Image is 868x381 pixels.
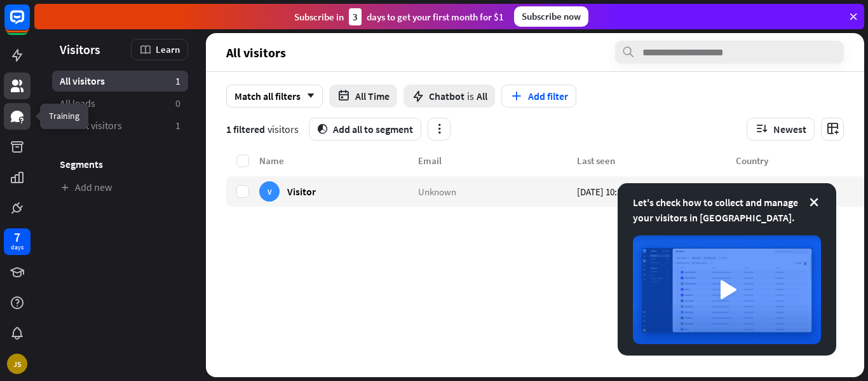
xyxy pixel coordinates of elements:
[259,181,280,202] div: V
[52,93,188,114] a: All leads 0
[156,43,180,55] span: Learn
[501,85,576,107] button: Add filter
[11,243,24,252] div: days
[577,155,736,167] div: Last seen
[514,6,588,27] div: Subscribe now
[226,45,286,60] span: All visitors
[577,185,640,197] span: [DATE] 10:54 AM
[329,85,397,107] button: All Time
[60,119,122,132] span: Recent visitors
[287,185,316,197] span: Visitor
[633,195,821,225] div: Let's check how to collect and manage your visitors in [GEOGRAPHIC_DATA].
[52,158,188,170] h3: Segments
[301,92,315,100] i: arrow_down
[349,8,362,25] div: 3
[226,85,323,107] div: Match all filters
[4,228,31,255] a: 7 days
[60,97,95,110] span: All leads
[633,235,821,344] img: image
[175,97,180,110] aside: 0
[259,155,418,167] div: Name
[175,119,180,132] aside: 1
[477,90,487,102] span: All
[226,123,265,135] span: 1 filtered
[317,124,328,134] i: segment
[175,74,180,88] aside: 1
[60,74,105,88] span: All visitors
[294,8,504,25] div: Subscribe in days to get your first month for $1
[52,177,188,198] a: Add new
[429,90,465,102] span: Chatbot
[52,115,188,136] a: Recent visitors 1
[467,90,474,102] span: is
[14,232,20,243] div: 7
[268,123,299,135] span: visitors
[60,42,100,57] span: Visitors
[309,118,421,141] button: segmentAdd all to segment
[7,354,27,374] div: JS
[418,155,577,167] div: Email
[418,185,456,197] span: Unknown
[747,118,815,141] button: Newest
